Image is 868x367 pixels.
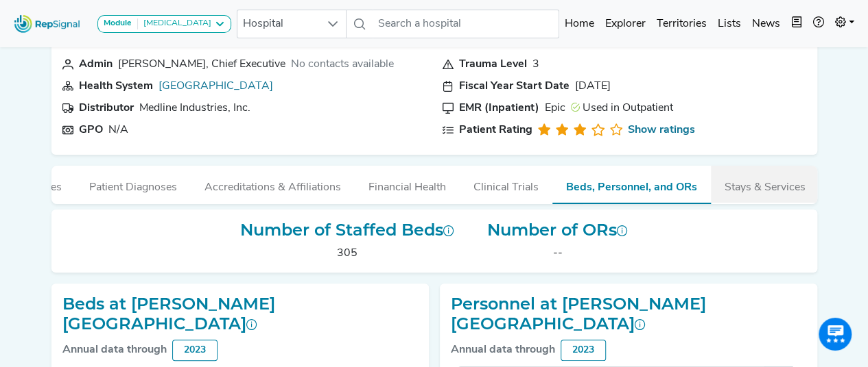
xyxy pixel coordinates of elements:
div: Distributor [79,100,134,116]
div: Providence [159,78,273,94]
a: Show ratings [628,122,695,138]
div: Health System [79,78,153,94]
button: Financial Health [355,166,460,203]
div: EMR (Inpatient) [459,100,539,116]
div: GPO [79,122,103,138]
div: Annual data through [62,342,167,358]
div: Used in Outpatient [571,100,673,116]
span: -- [553,248,563,259]
div: No contacts available [291,56,394,73]
a: Lists [712,10,747,38]
button: Clinical Trials [460,166,552,203]
h2: Number of ORs [487,220,628,240]
div: 2023 [561,340,606,361]
button: Beds, Personnel, and ORs [552,166,711,204]
div: 2023 [172,340,218,361]
div: Patient Rating [459,122,532,138]
div: Epic [545,100,565,116]
a: [GEOGRAPHIC_DATA] [159,81,273,92]
div: Annual data through [451,342,555,358]
div: [DATE] [575,78,611,94]
h2: Number of Staffed Beds [240,220,454,240]
div: Admin [79,56,113,73]
input: Search a hospital [373,10,559,38]
div: Medline Industries, Inc. [139,100,250,116]
h2: Personnel at [PERSON_NAME][GEOGRAPHIC_DATA] [451,294,806,334]
span: Hospital [237,10,320,38]
a: Explorer [600,10,651,38]
button: Accreditations & Affiliations [191,166,355,203]
strong: Module [104,19,132,27]
div: Trauma Level [459,56,527,73]
div: N/A [108,122,128,138]
a: News [747,10,786,38]
div: [PERSON_NAME], Chief Executive [118,56,285,73]
span: 305 [337,248,357,259]
div: Reza Kaleel, Chief Executive [118,56,285,73]
h2: Beds at [PERSON_NAME][GEOGRAPHIC_DATA] [62,294,418,334]
button: Patient Diagnoses [75,166,191,203]
div: [MEDICAL_DATA] [138,18,211,29]
button: Stays & Services [711,166,819,203]
div: 3 [532,56,539,73]
a: Territories [651,10,712,38]
div: Fiscal Year Start Date [459,78,570,94]
button: Intel Book [786,10,808,38]
button: Module[MEDICAL_DATA] [97,15,231,33]
a: Home [559,10,600,38]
